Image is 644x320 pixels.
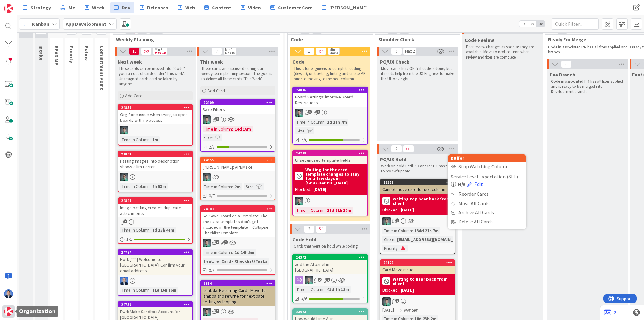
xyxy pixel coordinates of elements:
[118,302,192,307] div: 24750
[118,198,192,217] div: 24846Image pasting creates duplicate attachments
[448,154,526,162] div: Buffer
[383,180,455,185] div: 23358
[325,286,351,293] div: 43d 1h 18m
[201,115,275,124] div: VP
[208,88,228,93] span: Add Card...
[53,46,60,65] span: READ ME
[318,278,322,282] span: 14
[118,204,192,217] div: Image pasting creates duplicate attachments
[120,173,128,181] img: VP
[209,193,215,199] span: 0/7
[391,145,402,153] span: 0
[604,309,616,316] a: 2
[295,197,303,205] img: VP
[305,127,306,134] span: :
[293,309,367,315] div: 23923
[383,261,455,265] div: 24122
[203,207,275,211] div: 24803
[536,21,545,27] span: 3x
[296,255,367,260] div: 24372
[150,287,151,294] span: :
[325,207,353,214] div: 11d 21h 10m
[316,110,320,114] span: 1
[393,197,453,205] b: waiting top hear back from client
[278,4,313,11] span: Customer Care
[551,79,624,94] p: Code in associated PR has all fixes applied and is ready to be merged into Development branch.
[380,217,455,225] div: VP
[203,126,232,132] div: Time in Column
[118,250,192,255] div: 24777
[552,18,599,30] input: Quick Filter...
[201,105,275,114] div: Save Filters
[295,186,311,193] div: Blocked:
[201,286,275,306] div: Lambda: Recurring Card - Move to lambda and rewrite for next date setting vs looping
[401,287,414,294] div: [DATE]
[318,2,371,13] a: [PERSON_NAME]
[110,2,134,13] a: Dev
[382,236,395,243] div: Client
[382,217,391,225] img: VP
[448,199,526,208] div: Move All Cards
[244,183,254,190] div: Size
[57,2,79,13] a: Me
[325,119,348,126] div: 1d 11h 7m
[550,71,575,78] span: Dev Branch
[267,2,316,13] a: Customer Care
[293,150,367,164] div: 24749Unset unused template fields
[412,227,413,234] span: :
[292,59,304,65] span: Code
[330,51,338,54] div: Max 3
[304,48,314,55] span: 1
[119,66,192,87] p: These cards can be moved into "Code" if you run out of cards under "This week". Unassigned cards ...
[380,156,406,162] span: PO/UX Hold
[395,236,396,243] span: :
[118,110,192,124] div: Org Zone issue when trying to open boards with no access
[121,302,192,307] div: 24750
[122,4,130,11] span: Dev
[305,276,313,284] img: VP
[4,289,13,298] img: DP
[201,100,275,114] div: 22409Save Filters
[330,48,337,51] div: Min 1
[150,136,151,143] span: :
[118,235,192,243] div: 1/1
[293,260,367,274] div: add the AI panel in [GEOGRAPHIC_DATA]
[382,307,394,313] span: [DATE]
[38,45,44,60] span: Intake
[380,180,455,194] div: 23358Cannot move card to next column
[293,93,367,107] div: Board Settings: improve Board Restrictions
[201,163,275,171] div: [PERSON_NAME]: API/Make
[203,281,275,286] div: 6854
[118,250,192,275] div: 24777Fwd: [***] Welcome to [GEOGRAPHIC_DATA]! Confirm your email address.
[150,183,151,190] span: :
[116,36,272,42] span: Weekly Planning
[155,51,166,54] div: Max 10
[13,1,29,8] span: Support
[201,157,275,171] div: 24855[PERSON_NAME]: API/Make
[120,287,150,294] div: Time in Column
[380,59,409,65] span: PO/UX Check
[81,2,108,13] a: Week
[19,2,55,13] a: Strategy
[120,277,128,285] img: DP
[330,4,368,11] span: [PERSON_NAME]
[69,46,75,63] span: Priority
[326,278,330,282] span: 2
[378,36,452,42] span: Shoulder Check
[220,258,269,265] div: Card - Checklist/Tasks
[121,105,192,110] div: 24856
[125,93,145,98] span: Add Card...
[296,88,367,92] div: 24836
[118,151,192,157] div: 24853
[561,60,572,68] span: 0
[201,239,275,247] div: VP
[294,244,367,249] p: Cards that went on hold while coding.
[233,126,253,132] div: 14d 18m
[382,207,399,213] div: Blocked:
[232,126,233,132] span: :
[118,105,192,124] div: 24856Org Zone issue when trying to open boards with no access
[398,245,399,252] span: :
[66,21,106,27] b: App Development
[325,119,325,126] span: :
[151,287,178,294] div: 11d 16h 16m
